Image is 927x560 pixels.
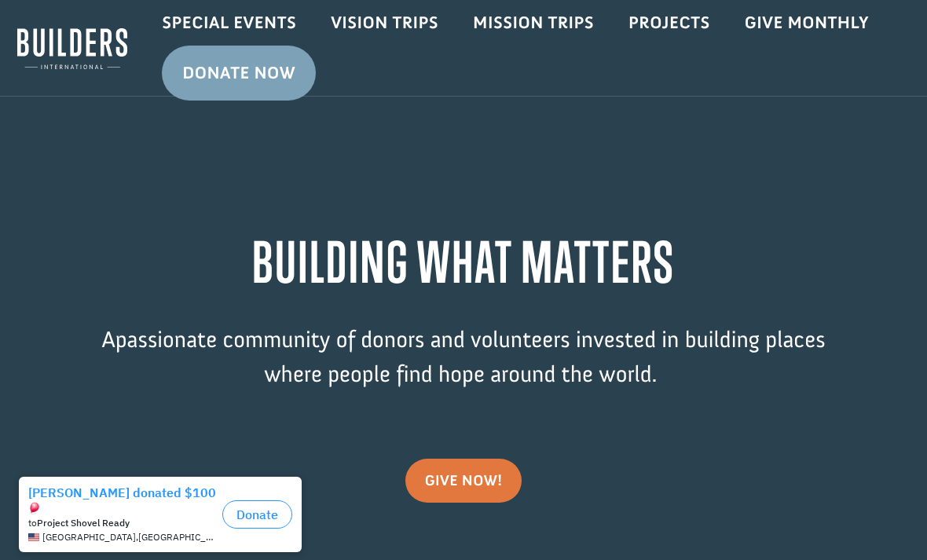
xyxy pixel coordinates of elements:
button: Donate [222,31,292,60]
img: Builders International [17,24,127,73]
h1: BUILDING WHAT MATTERS [93,229,834,302]
a: give now! [405,459,522,503]
a: Donate Now [162,46,316,101]
img: US.png [28,63,39,74]
p: passionate community of donors and volunteers invested in building places where people find hope ... [93,323,834,415]
strong: Project Shovel Ready [37,48,130,60]
span: [GEOGRAPHIC_DATA] , [GEOGRAPHIC_DATA] [42,63,216,74]
div: [PERSON_NAME] donated $100 [28,16,216,47]
span: A [101,325,115,353]
div: to [28,49,216,60]
img: emoji balloon [28,33,41,46]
